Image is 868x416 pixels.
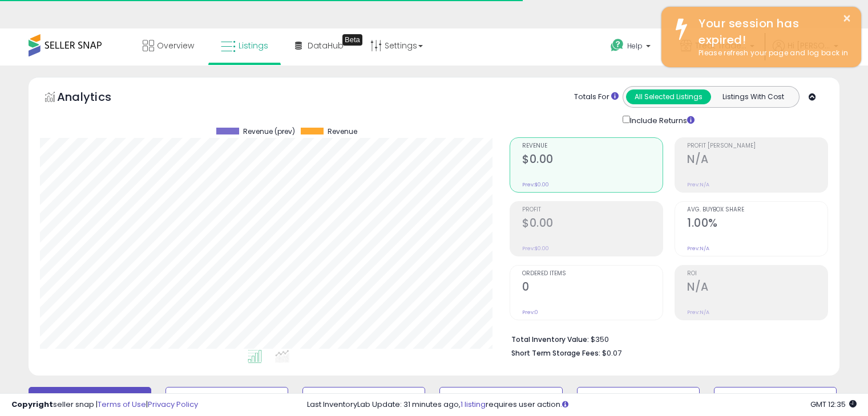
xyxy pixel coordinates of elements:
[522,309,538,316] small: Prev: 0
[522,280,663,296] h2: 0
[687,207,827,213] span: Avg. Buybox Share
[522,271,663,277] span: Ordered Items
[626,89,711,104] button: All Selected Listings
[610,38,624,52] i: Get Help
[328,128,357,136] span: Revenue
[577,387,700,410] button: BB Price Below Min
[11,399,198,410] div: seller snap | |
[710,89,796,104] button: Listings With Cost
[439,387,562,410] button: Needs to Reprice
[687,217,827,232] h2: 1.00%
[601,30,662,65] a: Help
[307,399,857,410] div: Last InventoryLab Update: 31 minutes ago, requires user action.
[342,34,362,46] div: Tooltip anchor
[687,181,709,188] small: Prev: N/A
[511,348,600,358] b: Short Term Storage Fees:
[362,28,431,63] a: Settings
[522,207,663,213] span: Profit
[687,143,827,149] span: Profit [PERSON_NAME]
[286,28,352,63] a: DataHub
[302,387,425,410] button: BB Drop in 7d
[11,399,53,410] strong: Copyright
[714,387,837,410] button: Non Competitive
[687,153,827,168] h2: N/A
[148,399,198,410] a: Privacy Policy
[157,40,194,51] span: Overview
[687,245,709,252] small: Prev: N/A
[308,40,344,51] span: DataHub
[627,41,643,51] span: Help
[98,399,146,410] a: Terms of Use
[461,399,486,410] a: 1 listing
[810,399,857,410] span: 2025-09-15 12:35 GMT
[239,40,268,51] span: Listings
[522,181,549,188] small: Prev: $0.00
[511,335,589,344] b: Total Inventory Value:
[134,28,203,63] a: Overview
[165,387,288,410] button: Inventory Age
[687,280,827,296] h2: N/A
[522,245,549,252] small: Prev: $0.00
[687,271,827,277] span: ROI
[511,332,819,345] li: $350
[243,128,295,136] span: Revenue (prev)
[57,89,134,108] h5: Analytics
[687,309,709,316] small: Prev: N/A
[522,143,663,149] span: Revenue
[29,387,151,410] button: Default
[690,48,853,59] div: Please refresh your page and log back in
[574,92,619,103] div: Totals For
[522,217,663,232] h2: $0.00
[602,348,621,358] span: $0.07
[690,15,853,48] div: Your session has expired!
[614,113,708,127] div: Include Returns
[522,153,663,168] h2: $0.00
[212,28,277,63] a: Listings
